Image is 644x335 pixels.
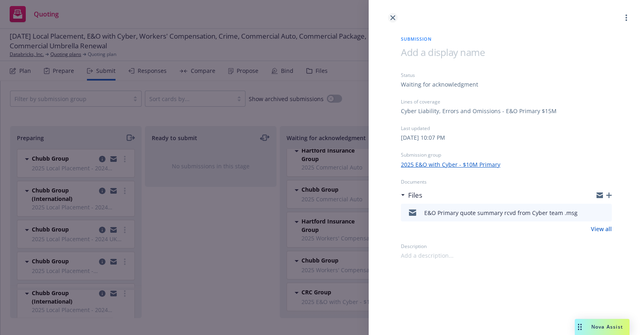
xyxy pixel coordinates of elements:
button: download file [588,208,595,217]
div: Drag to move [575,319,585,335]
div: Status [401,72,612,79]
div: Files [401,190,422,201]
span: Submission [401,35,612,42]
div: Documents [401,178,612,185]
a: View all [591,225,612,233]
h3: Files [408,190,422,201]
div: Last updated [401,125,612,132]
a: close [388,13,398,23]
a: more [621,13,631,23]
span: Nova Assist [591,323,623,330]
button: preview file [601,208,609,217]
div: E&O Primary quote summary rcvd from Cyber team .msg [424,209,578,217]
a: 2025 E&O with Cyber - $10M Primary [401,160,500,169]
div: [DATE] 10:07 PM [401,133,445,142]
button: Nova Assist [575,319,630,335]
div: Waiting for acknowledgment [401,80,478,89]
div: Description [401,243,612,250]
div: Cyber Liability, Errors and Omissions - E&O Primary $15M [401,107,557,115]
div: Submission group [401,151,612,158]
div: Lines of coverage [401,98,612,105]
